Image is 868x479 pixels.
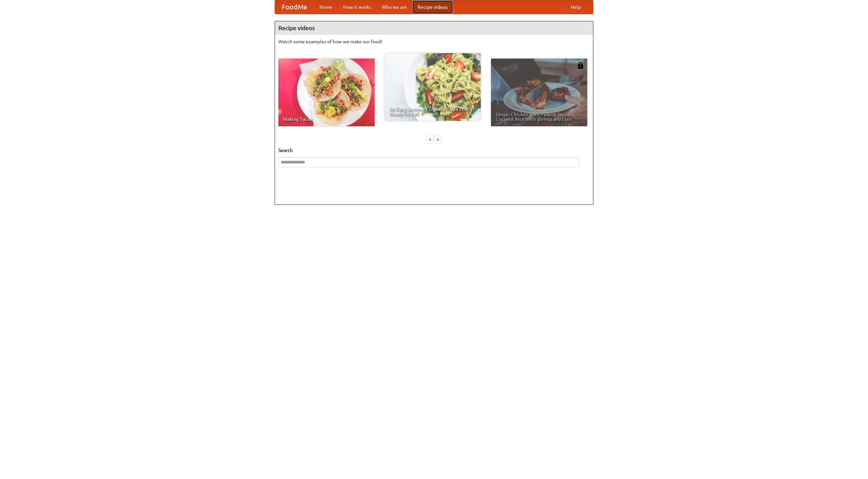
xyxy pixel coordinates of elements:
a: Making Tacos [278,59,375,126]
a: Home [314,0,338,14]
div: « [427,135,433,144]
a: Recipe videos [412,0,453,14]
p: Watch some examples of how we make our food! [278,38,590,45]
a: FoodMe [275,0,314,14]
span: An Easy, Summery Tomato Pasta That's Ready for Fall [389,107,476,116]
div: » [435,135,441,144]
a: An Easy, Summery Tomato Pasta That's Ready for Fall [384,53,481,121]
span: Making Tacos [283,117,370,122]
a: Help [565,0,586,14]
img: 483408.png [577,62,584,69]
a: How it works [338,0,376,14]
h4: Recipe videos [275,21,593,35]
a: Who we are [376,0,412,14]
h5: Search [278,147,590,154]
